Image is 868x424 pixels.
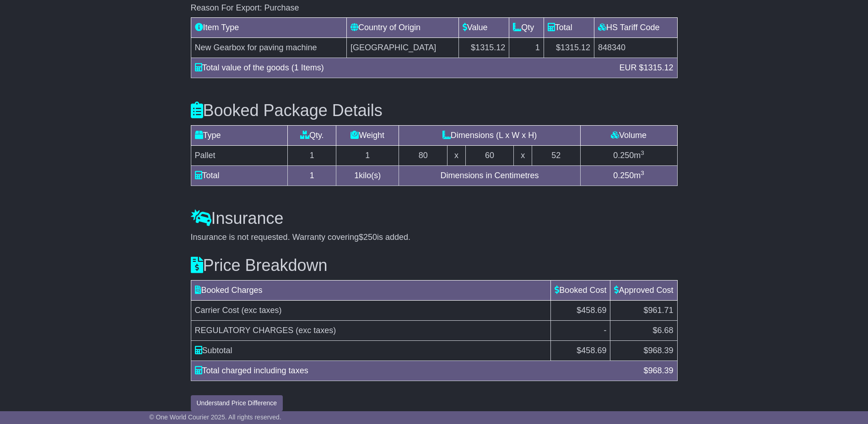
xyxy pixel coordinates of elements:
td: m [580,145,677,165]
td: 848340 [594,38,677,58]
td: Booked Charges [191,280,551,300]
td: Weight [336,125,399,145]
td: Item Type [191,18,346,38]
td: $1315.12 [544,38,594,58]
td: Booked Cost [551,280,610,300]
td: m [580,165,677,185]
sup: 3 [641,170,644,176]
td: [GEOGRAPHIC_DATA] [346,38,458,58]
td: $1315.12 [458,38,509,58]
span: $6.68 [652,326,673,335]
div: EUR $1315.12 [615,62,678,74]
td: Pallet [191,145,288,165]
span: 1 [354,171,359,180]
span: 968.39 [648,346,673,355]
span: $961.71 [643,306,673,315]
div: Total value of the goods (1 Items) [190,62,615,74]
td: Subtotal [191,340,551,360]
span: © One World Courier 2025. All rights reserved. [149,413,281,421]
span: 968.39 [648,366,673,375]
div: Reason For Export: Purchase [191,3,678,13]
sup: 3 [641,149,644,156]
td: 52 [532,145,580,165]
td: Value [458,18,509,38]
td: Total [191,165,288,185]
td: Volume [580,125,677,145]
span: Carrier Cost [195,306,239,315]
span: 0.250 [613,151,634,160]
td: Approved Cost [610,280,677,300]
td: New Gearbox for paving machine [191,38,346,58]
span: (exc taxes) [296,326,336,335]
td: Country of Origin [346,18,458,38]
span: - [604,326,606,335]
h3: Price Breakdown [191,256,678,275]
td: Dimensions (L x W x H) [399,125,580,145]
td: kilo(s) [336,165,399,185]
td: 1 [288,145,336,165]
td: Total [544,18,594,38]
span: 0.250 [613,171,634,180]
td: 1 [509,38,544,58]
td: HS Tariff Code [594,18,677,38]
span: $458.69 [577,306,606,315]
div: Insurance is not requested. Warranty covering is added. [191,233,678,243]
div: Total charged including taxes [190,365,639,377]
td: x [447,145,465,165]
button: Understand Price Difference [191,395,283,411]
td: 1 [288,165,336,185]
td: $ [551,340,610,360]
span: $250 [359,233,377,242]
td: 80 [399,145,447,165]
h3: Booked Package Details [191,101,678,120]
span: (exc taxes) [242,306,282,315]
td: Qty [509,18,544,38]
div: $ [639,365,678,377]
h3: Insurance [191,209,678,228]
td: Qty. [288,125,336,145]
td: 60 [465,145,514,165]
td: $ [610,340,677,360]
span: 458.69 [581,346,606,355]
td: Type [191,125,288,145]
td: x [514,145,532,165]
span: REGULATORY CHARGES [195,326,294,335]
td: 1 [336,145,399,165]
td: Dimensions in Centimetres [399,165,580,185]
